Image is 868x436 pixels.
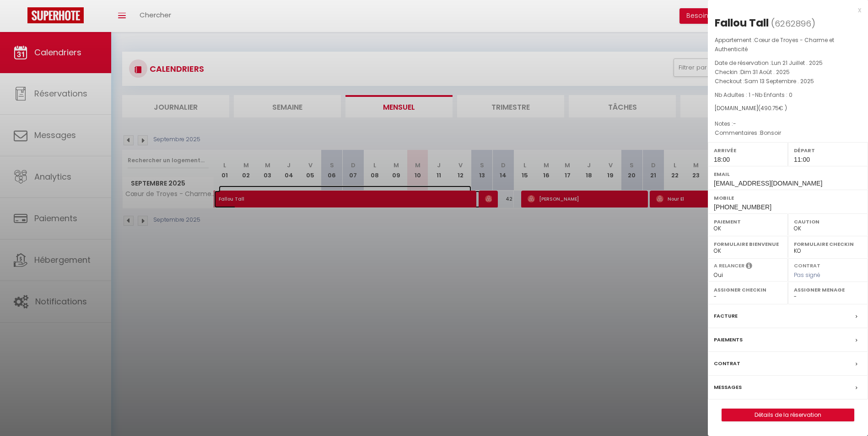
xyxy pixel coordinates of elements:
[722,409,854,421] button: Détails de la réservation
[714,285,782,294] label: Assigner Checkin
[714,335,743,345] label: Paiements
[714,239,782,249] label: Formulaire Bienvenue
[708,5,861,16] div: x
[794,262,820,268] label: Contrat
[714,203,771,211] span: [PHONE_NUMBER]
[794,156,810,163] span: 11:00
[794,239,862,249] label: Formulaire Checkin
[744,77,814,85] span: Sam 13 Septembre . 2025
[771,59,823,67] span: Lun 21 Juillet . 2025
[715,119,861,128] p: Notes :
[714,383,742,392] label: Messages
[715,68,861,77] p: Checkin :
[715,104,861,113] div: [DOMAIN_NAME]
[714,217,782,226] label: Paiement
[715,36,861,54] p: Appartement :
[715,91,793,99] span: Nb Adultes : 1 -
[722,409,854,421] a: Détails de la réservation
[715,58,861,68] p: Date de réservation :
[714,359,740,368] label: Contrat
[794,217,862,226] label: Caution
[775,18,811,29] span: 6262896
[714,146,782,155] label: Arrivée
[758,104,787,112] span: ( € )
[715,16,769,30] div: Fallou Tall
[794,271,820,279] span: Pas signé
[714,170,862,179] label: Email
[794,285,862,294] label: Assigner Menage
[771,17,815,30] span: ( )
[760,129,781,137] span: Bonsoir
[7,4,35,31] button: Ouvrir le widget de chat LiveChat
[740,68,790,76] span: Dim 31 Août . 2025
[715,77,861,86] p: Checkout :
[714,311,738,321] label: Facture
[714,262,744,270] label: A relancer
[714,193,862,202] label: Mobile
[760,104,779,112] span: 490.75
[733,120,736,128] span: -
[794,146,862,155] label: Départ
[715,128,861,138] p: Commentaires :
[714,180,822,187] span: [EMAIL_ADDRESS][DOMAIN_NAME]
[714,156,730,163] span: 18:00
[746,262,752,272] i: Sélectionner OUI si vous souhaiter envoyer les séquences de messages post-checkout
[715,36,834,53] span: Cœur de Troyes - Charme et Authenticité
[755,91,793,99] span: Nb Enfants : 0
